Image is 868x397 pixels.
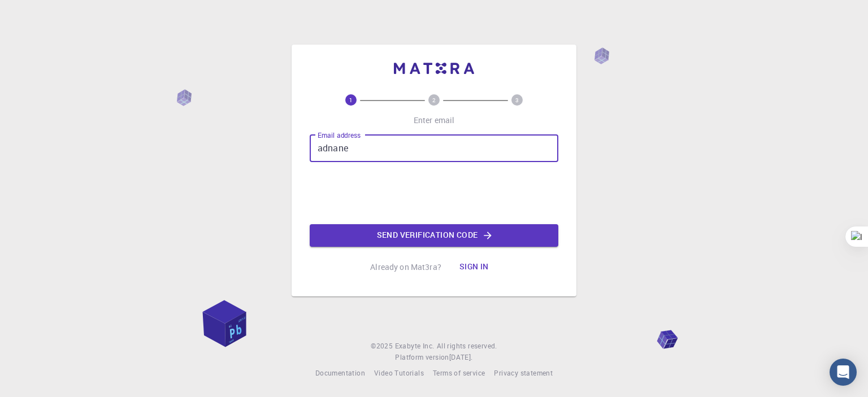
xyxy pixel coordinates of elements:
button: Sign in [450,256,498,278]
span: Terms of service [433,368,485,377]
a: Terms of service [433,368,485,379]
a: Documentation [315,368,365,379]
p: Enter email [414,115,455,126]
iframe: reCAPTCHA [348,171,520,215]
span: [DATE] . [449,352,473,361]
label: Email address [318,130,361,140]
span: Exabyte Inc. [395,341,435,350]
button: Send verification code [310,224,558,247]
span: © 2025 [371,341,394,352]
a: Video Tutorials [374,368,424,379]
span: All rights reserved. [437,341,497,352]
text: 1 [349,96,353,104]
p: Already on Mat3ra? [370,261,441,273]
a: Privacy statement [494,368,553,379]
text: 3 [515,96,519,104]
span: Privacy statement [494,368,553,377]
span: Platform version [395,352,449,363]
a: Exabyte Inc. [395,341,435,352]
text: 2 [432,96,436,104]
a: [DATE]. [449,352,473,363]
span: Video Tutorials [374,368,424,377]
div: Open Intercom Messenger [830,359,857,386]
span: Documentation [315,368,365,377]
